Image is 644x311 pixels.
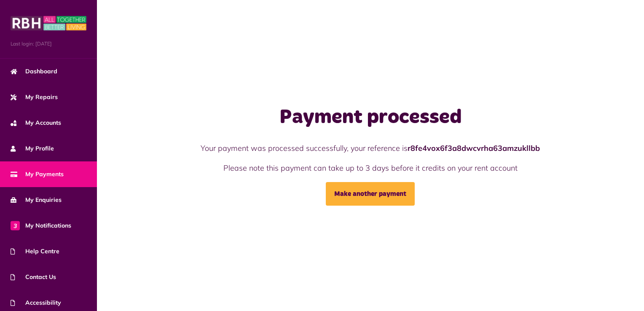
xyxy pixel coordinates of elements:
[11,273,56,282] span: Contact Us
[11,196,62,204] span: My Enquiries
[11,247,59,256] span: Help Centre
[11,67,57,76] span: Dashboard
[326,182,415,206] a: Make another payment
[11,170,64,179] span: My Payments
[184,142,557,154] p: Your payment was processed successfully, your reference is
[408,143,540,153] strong: r8fe4vox6f3a8dwcvrha63amzukllbb
[11,221,71,230] span: My Notifications
[184,162,557,174] p: Please note this payment can take up to 3 days before it credits on your rent account
[11,93,58,102] span: My Repairs
[11,298,61,307] span: Accessibility
[184,105,557,130] h1: Payment processed
[11,221,20,230] span: 3
[11,144,54,153] span: My Profile
[11,15,86,32] img: MyRBH
[11,118,61,127] span: My Accounts
[11,40,86,48] span: Last login: [DATE]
